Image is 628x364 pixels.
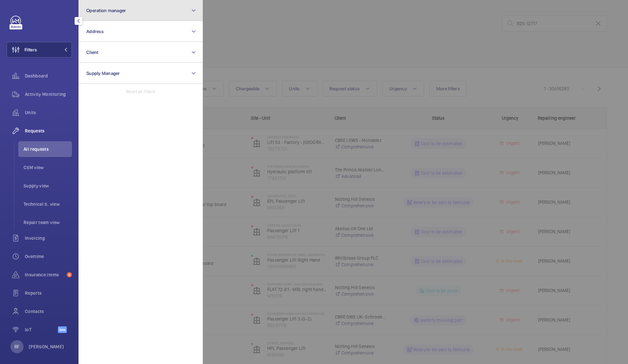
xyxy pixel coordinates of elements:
[29,343,64,350] p: [PERSON_NAME]
[24,146,72,152] span: All requests
[58,326,67,333] span: Beta
[25,308,72,315] span: Contacts
[25,128,72,134] span: Requests
[25,235,72,241] span: Invoicing
[25,271,64,278] span: Insurance items
[25,91,72,97] span: Activity Monitoring
[25,109,72,116] span: Units
[25,46,37,53] span: Filters
[25,326,58,333] span: IoT
[24,164,72,171] span: CSM view
[24,182,72,189] span: Supply view
[24,201,72,207] span: Technical S. view
[24,219,72,226] span: Repair team view
[14,343,19,350] p: RF
[25,290,72,296] span: Reports
[25,253,72,260] span: Overtime
[67,272,72,277] span: 6
[7,42,72,58] button: Filters
[25,73,72,79] span: Dashboard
